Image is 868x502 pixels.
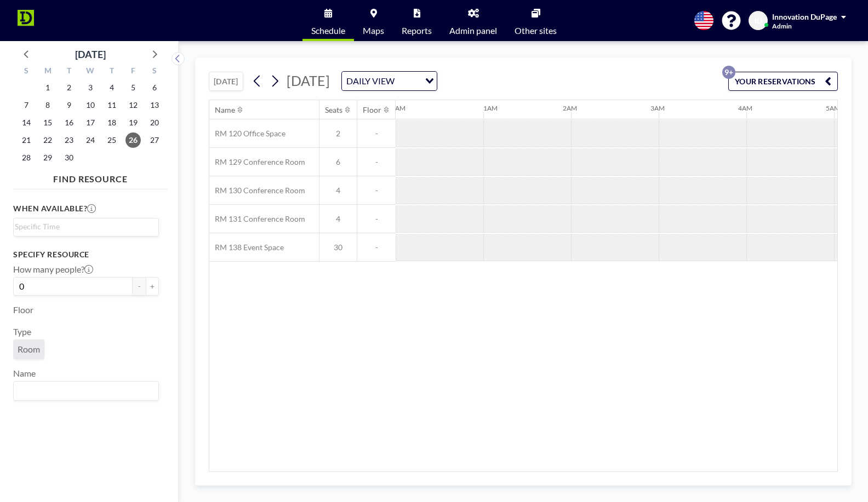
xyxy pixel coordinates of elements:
div: [DATE] [75,47,106,62]
span: DAILY VIEW [344,74,397,88]
span: 30 [319,243,357,252]
span: 4 [319,214,357,224]
div: F [122,65,144,79]
span: Tuesday, September 30, 2025 [61,150,77,165]
input: Search for option [15,221,152,233]
div: T [101,65,122,79]
div: 4AM [738,104,752,112]
span: Wednesday, September 17, 2025 [83,115,98,130]
button: YOUR RESERVATIONS9+ [728,72,838,91]
span: Tuesday, September 9, 2025 [61,97,77,113]
input: Search for option [15,384,152,398]
button: + [146,277,159,296]
label: Type [13,326,31,337]
div: Seats [325,105,342,115]
div: S [16,65,37,79]
span: Thursday, September 11, 2025 [104,97,119,113]
span: RM 138 Event Space [209,243,284,252]
div: M [37,65,59,79]
span: 4 [319,186,357,195]
span: Tuesday, September 23, 2025 [61,132,77,148]
h4: FIND RESOURCE [13,169,168,184]
span: Sunday, September 28, 2025 [19,150,34,165]
span: Friday, September 5, 2025 [125,80,141,95]
div: S [144,65,165,79]
span: Friday, September 26, 2025 [125,132,141,148]
span: [DATE] [287,72,330,89]
span: 2 [319,129,357,139]
span: Thursday, September 18, 2025 [104,115,119,130]
div: 1AM [483,104,498,112]
span: Sunday, September 7, 2025 [19,97,34,113]
span: Thursday, September 4, 2025 [104,80,119,95]
span: Wednesday, September 24, 2025 [83,132,98,148]
span: Tuesday, September 16, 2025 [61,115,77,130]
div: W [80,65,101,79]
button: [DATE] [209,72,243,91]
span: Wednesday, September 3, 2025 [83,80,98,95]
span: Schedule [311,26,345,35]
label: Floor [13,304,33,315]
span: Reports [402,26,432,35]
span: RM 120 Office Space [209,129,285,139]
span: - [357,129,396,139]
p: 9+ [722,66,735,79]
span: RM 130 Conference Room [209,186,305,195]
span: Monday, September 22, 2025 [40,132,55,148]
span: - [357,243,396,252]
div: Search for option [342,72,437,90]
span: Saturday, September 6, 2025 [147,80,162,95]
label: Name [13,368,36,379]
div: 3AM [650,104,665,112]
span: Sunday, September 21, 2025 [19,132,34,148]
span: Saturday, September 13, 2025 [147,97,162,113]
label: How many people? [13,264,93,275]
div: Floor [363,105,381,115]
span: Monday, September 1, 2025 [40,80,55,95]
div: Search for option [14,218,158,235]
span: Room [18,344,40,355]
span: Maps [363,26,384,35]
span: - [357,186,396,195]
span: - [357,157,396,167]
span: Monday, September 15, 2025 [40,115,55,130]
span: Admin [772,22,792,30]
span: Tuesday, September 2, 2025 [61,80,77,95]
span: Monday, September 8, 2025 [40,97,55,113]
span: 6 [319,157,357,167]
div: Name [215,105,235,115]
span: Wednesday, September 10, 2025 [83,97,98,113]
span: Friday, September 12, 2025 [125,97,141,113]
input: Search for option [398,74,419,88]
span: Monday, September 29, 2025 [40,150,55,165]
button: - [133,277,146,296]
img: organization-logo [18,10,34,32]
span: Innovation DuPage [772,12,837,21]
span: Friday, September 19, 2025 [125,115,141,130]
div: 12AM [387,104,406,112]
span: ID [755,16,762,26]
span: Sunday, September 14, 2025 [19,115,34,130]
span: RM 129 Conference Room [209,157,305,167]
span: Saturday, September 20, 2025 [147,115,162,130]
div: Search for option [14,382,158,400]
span: Admin panel [449,26,497,35]
span: Other sites [515,26,557,35]
span: - [357,214,396,224]
span: RM 131 Conference Room [209,214,305,224]
div: 2AM [563,104,577,112]
h3: Specify resource [13,250,159,259]
span: Thursday, September 25, 2025 [104,132,119,148]
div: 5AM [826,104,840,112]
span: Saturday, September 27, 2025 [147,132,162,148]
div: T [59,65,80,79]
